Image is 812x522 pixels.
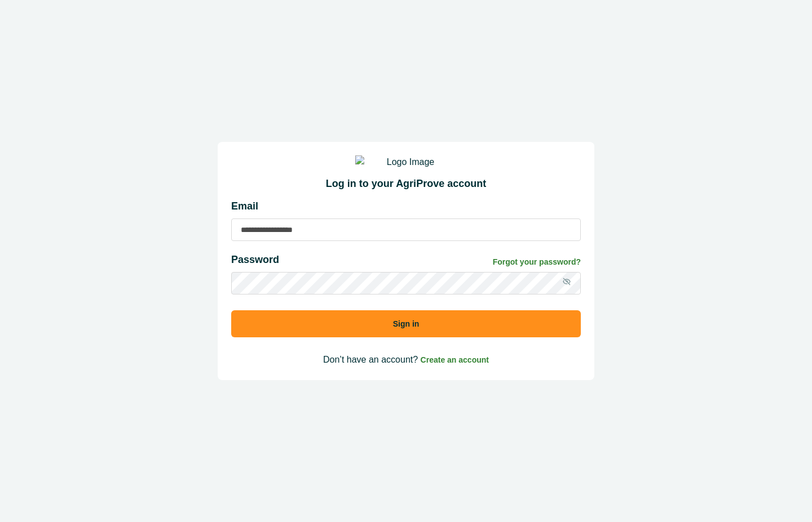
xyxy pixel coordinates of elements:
[421,355,489,364] span: Create an account
[231,199,581,214] p: Email
[421,355,489,364] a: Create an account
[231,310,581,337] button: Sign in
[493,256,581,268] a: Forgot your password?
[231,178,581,190] h2: Log in to your AgriProve account
[355,155,457,169] img: Logo Image
[231,353,581,367] p: Don’t have an account?
[231,252,279,267] p: Password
